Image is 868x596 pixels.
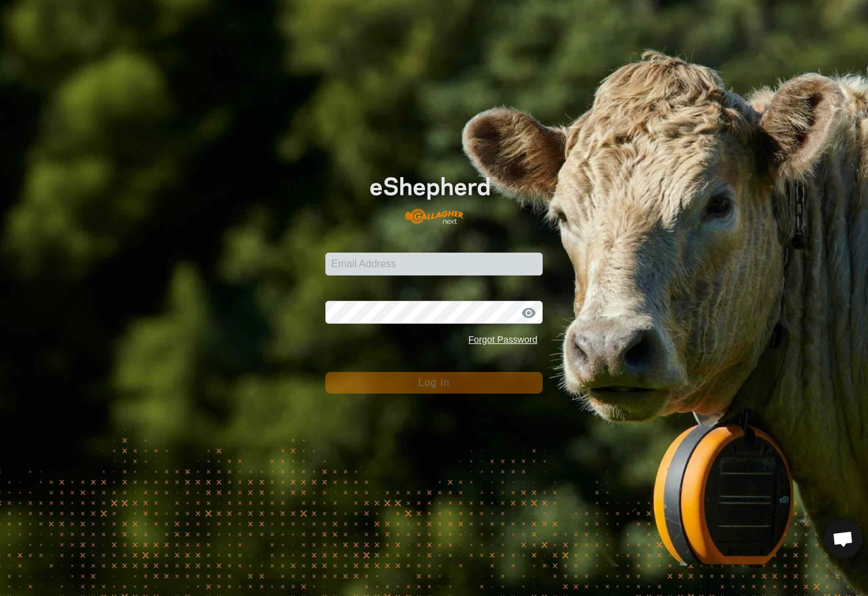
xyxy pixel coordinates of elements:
a: Forgot Password [468,334,538,345]
button: Log In [325,372,543,394]
div: Open chat [824,520,862,558]
span: Log In [418,377,449,388]
input: Email Address [325,253,543,275]
img: E-shepherd Logo [347,159,520,232]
